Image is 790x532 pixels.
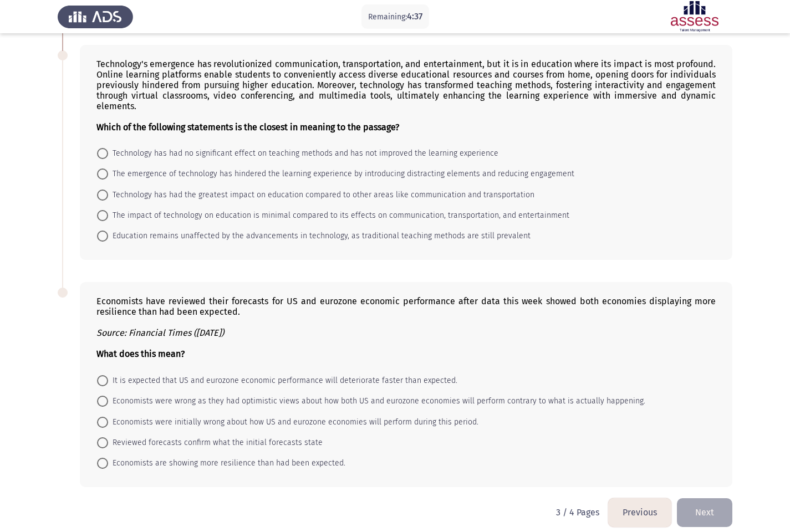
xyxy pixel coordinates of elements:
span: Education remains unaffected by the advancements in technology, as traditional teaching methods a... [108,229,531,243]
span: Reviewed forecasts confirm what the initial forecasts state [108,436,323,449]
span: Economists were initially wrong about how US and eurozone economies will perform during this period. [108,416,478,429]
div: Economists have reviewed their forecasts for US and eurozone economic performance after data this... [96,296,716,359]
b: Which of the following statements is the closest in meaning to the passage? [96,122,399,132]
span: Economists were wrong as they had optimistic views about how both US and eurozone economies will ... [108,395,645,408]
p: Remaining: [368,10,422,24]
i: Source: Financial Times ([DATE]) [96,328,224,338]
span: The emergence of technology has hindered the learning experience by introducing distracting eleme... [108,167,574,181]
span: The impact of technology on education is minimal compared to its effects on communication, transp... [108,209,569,222]
div: Technology's emergence has revolutionized communication, transportation, and entertainment, but i... [96,59,716,132]
span: Technology has had the greatest impact on education compared to other areas like communication an... [108,188,534,202]
span: It is expected that US and eurozone economic performance will deteriorate faster than expected. [108,374,457,387]
img: Assessment logo of ASSESS English Language Assessment (3 Module) (Ad - IB) [657,1,732,32]
button: load previous page [608,498,671,526]
b: What does this mean? [96,349,185,359]
p: 3 / 4 Pages [556,507,599,518]
button: load next page [677,498,732,526]
span: 4:37 [407,11,422,22]
span: Technology has had no significant effect on teaching methods and has not improved the learning ex... [108,147,498,160]
span: Economists are showing more resilience than had been expected. [108,457,345,470]
img: Assess Talent Management logo [58,1,133,32]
